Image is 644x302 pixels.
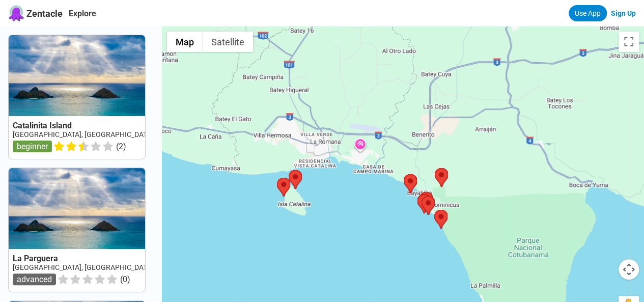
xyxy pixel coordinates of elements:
[8,5,24,21] img: Zentacle logo
[569,5,607,21] a: Use App
[69,9,96,18] a: Explore
[167,32,203,52] button: Show street map
[26,8,63,19] span: Zentacle
[619,259,639,280] button: Map camera controls
[203,32,253,52] button: Show satellite imagery
[611,9,636,17] a: Sign Up
[619,32,639,52] button: Toggle fullscreen view
[8,5,63,21] a: Zentacle logoZentacle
